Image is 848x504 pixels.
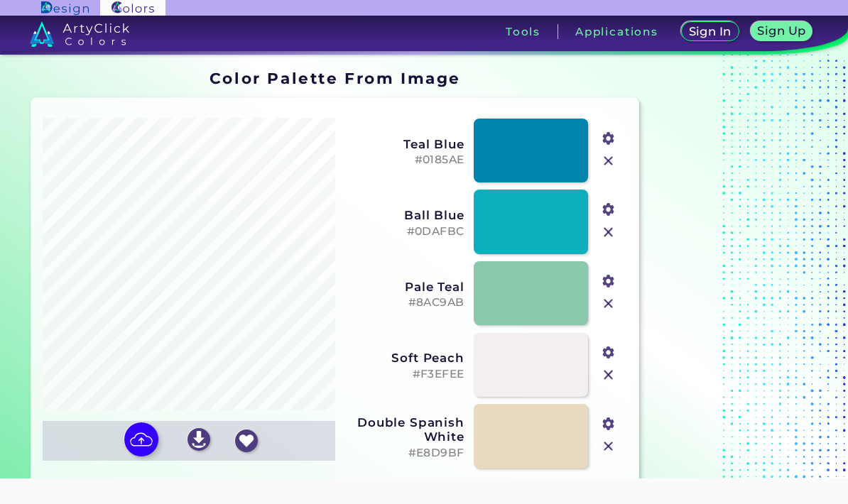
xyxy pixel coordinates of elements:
[344,296,464,309] h5: #8AC9AB
[344,447,464,460] h5: #E8D9BF
[506,26,540,37] h3: Tools
[187,428,210,451] img: icon_download_white.svg
[599,152,618,170] img: icon_close.svg
[756,25,807,37] h5: Sign Up
[344,351,464,365] h3: Soft Peach
[124,422,158,456] img: icon picture
[344,368,464,381] h5: #F3EFEE
[344,225,464,239] h5: #0DAFBC
[680,21,740,42] a: Sign In
[30,21,130,47] img: logo_artyclick_colors_white.svg
[599,437,618,456] img: icon_close.svg
[599,295,618,313] img: icon_close.svg
[344,137,464,151] h3: Teal Blue
[41,1,89,15] img: ArtyClick Design logo
[235,429,258,452] img: icon_favourite_white.svg
[599,223,618,241] img: icon_close.svg
[344,415,464,444] h3: Double Spanish White
[344,208,464,222] h3: Ball Blue
[687,26,732,38] h5: Sign In
[749,21,814,42] a: Sign Up
[599,366,618,384] img: icon_close.svg
[575,26,658,37] h3: Applications
[210,67,461,89] h1: Color Palette From Image
[344,280,464,294] h3: Pale Teal
[344,153,464,167] h5: #0185AE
